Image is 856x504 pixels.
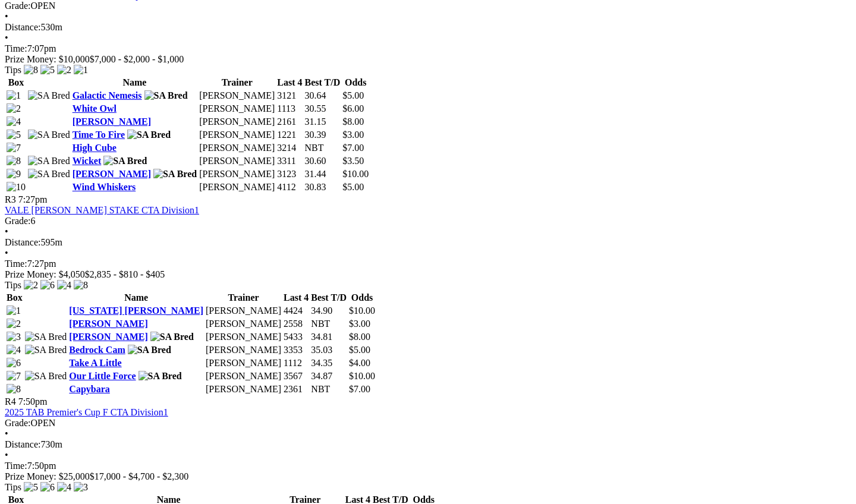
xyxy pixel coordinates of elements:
[349,345,370,355] span: $5.00
[5,471,851,482] div: Prize Money: $25,000
[5,439,40,449] span: Distance:
[276,90,303,102] td: 3121
[342,90,364,100] span: $5.00
[310,318,347,330] td: NBT
[72,77,198,89] th: Name
[304,77,341,89] th: Best T/D
[7,103,21,114] img: 2
[349,319,370,329] span: $3.00
[304,142,341,154] td: NBT
[5,11,8,21] span: •
[5,22,40,32] span: Distance:
[7,358,21,368] img: 6
[5,1,31,11] span: Grade:
[40,65,55,75] img: 5
[205,370,282,382] td: [PERSON_NAME]
[310,357,347,369] td: 34.35
[283,383,309,395] td: 2361
[73,90,142,100] a: Galactic Nemesis
[199,155,275,167] td: [PERSON_NAME]
[283,318,309,330] td: 2558
[144,90,188,101] img: SA Bred
[199,181,275,193] td: [PERSON_NAME]
[74,482,88,493] img: 3
[7,305,21,316] img: 1
[5,226,8,237] span: •
[127,130,171,140] img: SA Bred
[205,357,282,369] td: [PERSON_NAME]
[205,318,282,330] td: [PERSON_NAME]
[73,156,102,166] a: Wicket
[276,142,303,154] td: 3214
[69,305,203,316] a: [US_STATE] [PERSON_NAME]
[310,331,347,343] td: 34.81
[25,345,67,355] img: SA Bred
[24,65,38,75] img: 8
[7,169,21,179] img: 9
[69,345,125,355] a: Bedrock Cam
[5,461,27,471] span: Time:
[205,344,282,356] td: [PERSON_NAME]
[310,370,347,382] td: 34.87
[283,305,309,317] td: 4424
[5,1,851,11] div: OPEN
[69,319,147,329] a: [PERSON_NAME]
[25,371,67,382] img: SA Bred
[18,194,48,204] span: 7:27pm
[5,22,851,33] div: 530m
[40,280,55,291] img: 6
[5,205,199,215] a: VALE [PERSON_NAME] STAKE CTA Division1
[304,116,341,128] td: 31.15
[73,116,151,127] a: [PERSON_NAME]
[7,345,21,355] img: 4
[199,168,275,180] td: [PERSON_NAME]
[342,77,369,89] th: Odds
[57,65,71,75] img: 2
[7,90,21,101] img: 1
[5,429,8,439] span: •
[283,344,309,356] td: 3353
[5,194,16,204] span: R3
[5,418,31,428] span: Grade:
[74,65,88,75] img: 1
[310,344,347,356] td: 35.03
[276,77,303,89] th: Last 4
[5,216,851,226] div: 6
[349,332,370,342] span: $8.00
[24,280,38,291] img: 2
[304,181,341,193] td: 30.83
[5,54,851,65] div: Prize Money: $10,000
[7,156,21,166] img: 8
[7,143,21,153] img: 7
[349,305,375,316] span: $10.00
[276,103,303,115] td: 1113
[199,90,275,102] td: [PERSON_NAME]
[5,439,851,450] div: 730m
[7,332,21,342] img: 3
[205,383,282,395] td: [PERSON_NAME]
[199,142,275,154] td: [PERSON_NAME]
[5,407,168,417] a: 2025 TAB Premier's Cup F CTA Division1
[349,358,370,368] span: $4.00
[28,169,70,179] img: SA Bred
[205,305,282,317] td: [PERSON_NAME]
[5,65,21,75] span: Tips
[128,345,171,355] img: SA Bred
[342,103,364,114] span: $6.00
[5,461,851,471] div: 7:50pm
[73,143,117,153] a: High Cube
[304,90,341,102] td: 30.64
[199,103,275,115] td: [PERSON_NAME]
[5,237,40,247] span: Distance:
[276,116,303,128] td: 2161
[283,292,309,304] th: Last 4
[69,332,147,342] a: [PERSON_NAME]
[25,332,67,342] img: SA Bred
[342,143,364,153] span: $7.00
[90,471,189,481] span: $17,000 - $4,700 - $2,300
[5,33,8,43] span: •
[304,129,341,141] td: 30.39
[310,305,347,317] td: 34.90
[304,103,341,115] td: 30.55
[5,450,8,460] span: •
